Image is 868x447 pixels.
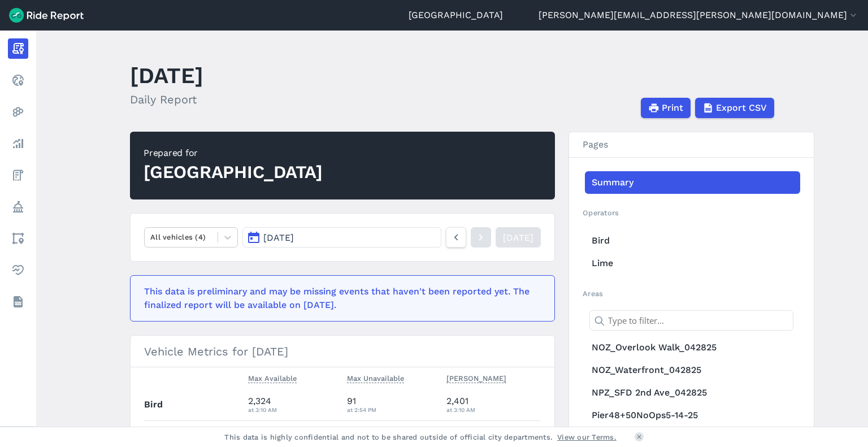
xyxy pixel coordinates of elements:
[347,426,437,446] div: 329
[496,227,541,248] a: [DATE]
[585,252,800,275] a: Lime
[263,232,294,243] span: [DATE]
[8,197,28,217] a: Policy
[446,372,506,385] button: [PERSON_NAME]
[585,381,800,404] a: NPZ_SFD 2nd Ave_042825
[662,101,683,115] span: Print
[347,405,437,415] div: at 2:54 PM
[446,372,506,383] span: [PERSON_NAME]
[8,260,28,280] a: Health
[716,101,767,115] span: Export CSV
[131,336,554,367] h3: Vehicle Metrics for [DATE]
[583,288,800,299] h2: Areas
[248,394,338,415] div: 2,324
[585,171,800,194] a: Summary
[8,165,28,185] a: Fees
[347,372,404,385] button: Max Unavailable
[8,133,28,154] a: Analyze
[409,8,503,22] a: [GEOGRAPHIC_DATA]
[144,160,323,185] div: [GEOGRAPHIC_DATA]
[583,207,800,218] h2: Operators
[539,8,859,22] button: [PERSON_NAME][EMAIL_ADDRESS][PERSON_NAME][DOMAIN_NAME]
[585,336,800,359] a: NOZ_Overlook Walk_042825
[641,98,691,118] button: Print
[8,102,28,122] a: Heatmaps
[144,146,323,160] div: Prepared for
[130,60,203,91] h1: [DATE]
[446,394,541,415] div: 2,401
[8,228,28,249] a: Areas
[347,394,437,415] div: 91
[130,91,203,108] h2: Daily Report
[248,405,338,415] div: at 3:10 AM
[248,426,338,446] div: 12,900
[248,372,297,383] span: Max Available
[8,292,28,312] a: Datasets
[446,405,541,415] div: at 3:10 AM
[557,432,617,442] a: View our Terms.
[144,389,244,420] th: Bird
[446,426,541,446] div: 13,046
[347,372,404,383] span: Max Unavailable
[585,359,800,381] a: NOZ_Waterfront_042825
[589,310,793,331] input: Type to filter...
[8,70,28,90] a: Realtime
[248,372,297,385] button: Max Available
[585,404,800,427] a: Pier48+50NoOps5-14-25
[585,229,800,252] a: Bird
[8,38,28,59] a: Report
[144,285,534,312] div: This data is preliminary and may be missing events that haven't been reported yet. The finalized ...
[9,8,84,23] img: Ride Report
[695,98,774,118] button: Export CSV
[242,227,441,248] button: [DATE]
[569,132,814,158] h3: Pages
